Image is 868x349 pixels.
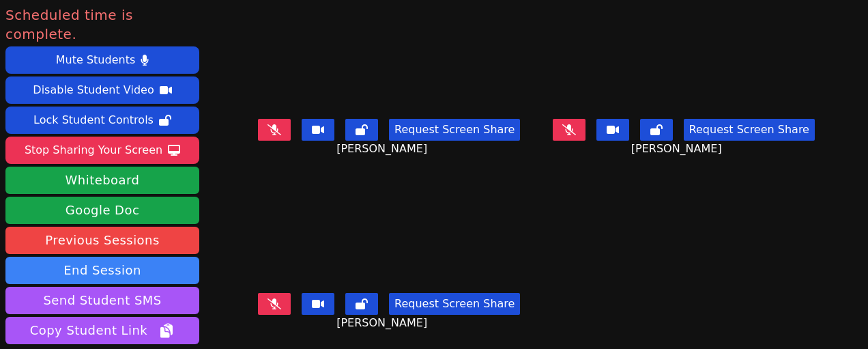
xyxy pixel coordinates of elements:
[5,287,199,314] button: Send Student SMS
[5,137,199,164] button: Stop Sharing Your Screen
[336,315,431,331] span: [PERSON_NAME]
[5,107,199,134] button: Lock Student Controls
[33,109,154,131] div: Lock Student Controls
[56,49,135,71] div: Mute Students
[25,139,162,161] div: Stop Sharing Your Screen
[684,119,815,141] button: Request Screen Share
[5,227,199,254] a: Previous Sessions
[5,5,199,44] span: Scheduled time is complete.
[336,141,431,157] span: [PERSON_NAME]
[5,46,199,74] button: Mute Students
[5,76,199,104] button: Disable Student Video
[5,257,199,284] button: End Session
[389,293,520,315] button: Request Screen Share
[30,321,175,340] span: Copy Student Link
[389,119,520,141] button: Request Screen Share
[5,197,199,224] a: Google Doc
[5,317,199,344] button: Copy Student Link
[5,167,199,194] button: Whiteboard
[631,141,725,157] span: [PERSON_NAME]
[33,79,154,101] div: Disable Student Video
